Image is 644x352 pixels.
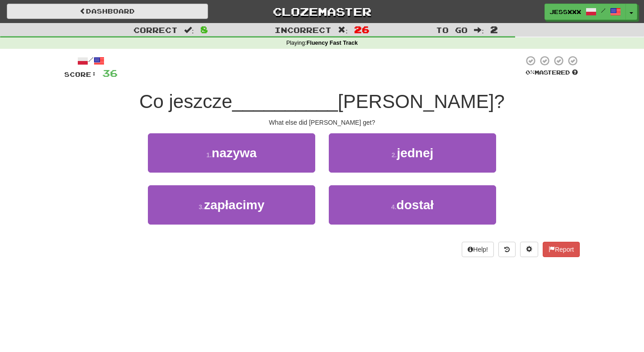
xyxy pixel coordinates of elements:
small: 4 . [391,203,397,211]
div: / [64,55,118,66]
span: To go [436,25,468,34]
span: jessxxx [549,8,581,16]
div: Mastered [524,69,580,77]
button: 1.nazywa [148,133,315,173]
span: Co jeszcze [139,91,232,112]
span: 8 [200,24,208,35]
small: 3 . [199,203,204,211]
span: 26 [354,24,369,35]
span: zapłacimy [204,198,265,212]
span: 36 [102,67,118,79]
strong: Fluency Fast Track [307,40,358,46]
small: 2 . [392,151,397,159]
span: jednej [397,146,433,160]
button: 2.jednej [329,133,496,173]
button: 3.zapłacimy [148,185,315,225]
span: : [338,26,348,34]
span: Score: [64,70,97,78]
span: dostał [397,198,434,212]
button: Report [543,242,580,257]
span: 0 % [526,69,535,76]
span: Correct [133,25,178,34]
span: 2 [490,24,498,35]
div: What else did [PERSON_NAME] get? [64,118,580,127]
span: : [474,26,484,34]
span: nazywa [212,146,257,160]
a: Dashboard [7,4,208,19]
button: Round history (alt+y) [498,242,516,257]
span: / [601,7,606,14]
button: Help! [462,242,494,257]
span: Incorrect [275,25,331,34]
small: 1 . [206,151,212,159]
a: jessxxx / [545,4,626,20]
span: __________ [232,91,338,112]
span: [PERSON_NAME]? [338,91,505,112]
button: 4.dostał [329,185,496,225]
span: : [184,26,194,34]
a: Clozemaster [222,4,423,19]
